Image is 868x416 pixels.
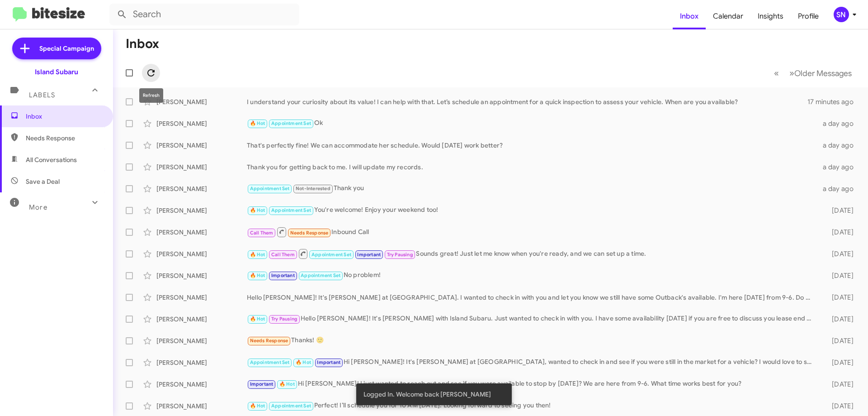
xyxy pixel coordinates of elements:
[139,88,163,103] div: Refresh
[296,186,330,191] span: Not-Interested
[250,403,265,409] span: 🔥 Hot
[387,252,413,258] span: Try Pausing
[156,336,247,345] div: [PERSON_NAME]
[301,273,340,278] span: Appointment Set
[156,97,247,106] div: [PERSON_NAME]
[311,252,351,258] span: Appointment Set
[250,120,265,126] span: 🔥 Hot
[271,403,311,409] span: Appointment Set
[817,184,861,193] div: a day ago
[156,271,247,280] div: [PERSON_NAME]
[250,381,274,387] span: Important
[29,203,47,211] span: More
[363,390,491,399] span: Logged In. Welcome back [PERSON_NAME]
[789,67,794,79] span: »
[769,64,784,82] button: Previous
[774,67,779,79] span: «
[817,358,861,367] div: [DATE]
[26,112,103,121] span: Inbox
[247,97,807,106] div: I understand your curiosity about its value! I can help with that. Let’s schedule an appointment ...
[26,134,103,143] span: Needs Response
[250,316,265,322] span: 🔥 Hot
[156,358,247,367] div: [PERSON_NAME]
[817,141,861,150] div: a day ago
[247,379,817,389] div: Hi [PERSON_NAME]! I just wanted to reach out and see if you were available to stop by [DATE]? We ...
[817,315,861,324] div: [DATE]
[817,380,861,389] div: [DATE]
[250,359,290,365] span: Appointment Set
[817,402,861,411] div: [DATE]
[26,177,60,186] span: Save a Deal
[826,7,858,22] button: SN
[156,293,247,302] div: [PERSON_NAME]
[250,186,290,191] span: Appointment Set
[247,314,817,324] div: Hello [PERSON_NAME]! It's [PERSON_NAME] with Island Subaru. Just wanted to check in with you. I h...
[784,64,857,82] button: Next
[317,359,340,365] span: Important
[156,380,247,389] div: [PERSON_NAME]
[817,119,861,128] div: a day ago
[156,249,247,258] div: [PERSON_NAME]
[156,163,247,172] div: [PERSON_NAME]
[357,252,381,258] span: Important
[769,64,857,82] nav: Page navigation example
[817,163,861,172] div: a day ago
[673,3,706,29] a: Inbox
[817,249,861,258] div: [DATE]
[156,402,247,411] div: [PERSON_NAME]
[250,273,265,278] span: 🔥 Hot
[817,271,861,280] div: [DATE]
[279,381,295,387] span: 🔥 Hot
[26,155,77,164] span: All Conversations
[271,207,311,213] span: Appointment Set
[247,183,817,194] div: Thank you
[247,118,817,129] div: Ok
[247,163,817,172] div: Thank you for getting back to me. I will update my records.
[156,184,247,193] div: [PERSON_NAME]
[29,91,55,99] span: Labels
[296,359,311,365] span: 🔥 Hot
[271,316,297,322] span: Try Pausing
[271,273,295,278] span: Important
[817,228,861,237] div: [DATE]
[791,3,826,29] a: Profile
[250,338,288,344] span: Needs Response
[126,37,159,51] h1: Inbox
[12,38,101,59] a: Special Campaign
[247,226,817,238] div: Inbound Call
[247,270,817,281] div: No problem!
[156,206,247,215] div: [PERSON_NAME]
[250,252,265,258] span: 🔥 Hot
[247,357,817,368] div: Hi [PERSON_NAME]! It's [PERSON_NAME] at [GEOGRAPHIC_DATA], wanted to check in and see if you were...
[817,293,861,302] div: [DATE]
[156,228,247,237] div: [PERSON_NAME]
[807,97,861,106] div: 17 minutes ago
[35,67,78,77] div: Island Subaru
[271,120,311,126] span: Appointment Set
[794,68,852,78] span: Older Messages
[247,248,817,259] div: Sounds great! Just let me know when you're ready, and we can set up a time.
[817,336,861,345] div: [DATE]
[250,230,274,236] span: Call Them
[247,401,817,411] div: Perfect! I’ll schedule you for 10 AM [DATE]. Looking forward to seeing you then!
[39,44,94,53] span: Special Campaign
[750,3,791,29] a: Insights
[290,230,329,236] span: Needs Response
[247,293,817,302] div: Hello [PERSON_NAME]! It's [PERSON_NAME] at [GEOGRAPHIC_DATA]. I wanted to check in with you and l...
[247,205,817,215] div: You're welcome! Enjoy your weekend too!
[271,252,295,258] span: Call Them
[817,206,861,215] div: [DATE]
[247,141,817,150] div: That's perfectly fine! We can accommodate her schedule. Would [DATE] work better?
[156,141,247,150] div: [PERSON_NAME]
[247,335,817,346] div: Thanks! 🙂
[156,315,247,324] div: [PERSON_NAME]
[109,4,299,25] input: Search
[156,119,247,128] div: [PERSON_NAME]
[706,3,750,29] a: Calendar
[834,7,849,22] div: SN
[250,207,265,213] span: 🔥 Hot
